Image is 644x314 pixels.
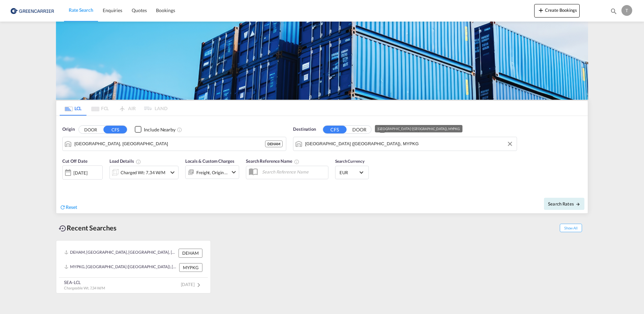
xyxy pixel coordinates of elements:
[505,139,515,149] button: Clear Input
[294,159,299,164] md-icon: Your search will be saved by the below given name
[66,204,77,210] span: Reset
[378,125,460,132] div: [GEOGRAPHIC_DATA] ([GEOGRAPHIC_DATA]), MYPKG
[621,5,632,16] div: T
[136,159,141,164] md-icon: Chargeable Weight
[548,201,580,207] span: Search Rates
[560,224,582,232] span: Show All
[73,170,87,176] div: [DATE]
[109,166,179,179] div: Charged Wt: 7,34 W/Micon-chevron-down
[181,282,203,287] span: [DATE]
[156,7,175,13] span: Bookings
[64,249,177,257] div: DEHAM, Hamburg, Germany, Western Europe, Europe
[62,158,88,164] span: Cut Off Date
[305,139,513,149] input: Search by Port
[60,101,167,116] md-pagination-wrapper: Use the left and right arrow keys to navigate between tabs
[64,286,105,290] span: Chargeable Wt. 7,34 W/M
[79,126,102,133] button: DOOR
[62,179,67,188] md-datepicker: Select
[537,6,545,14] md-icon: icon-plus 400-fg
[62,126,74,133] span: Origin
[74,139,265,149] input: Search by Port
[62,165,103,180] div: [DATE]
[246,158,299,164] span: Search Reference Name
[339,167,365,177] md-select: Select Currency: € EUREuro
[69,7,93,13] span: Rate Search
[56,220,119,235] div: Recent Searches
[185,158,234,164] span: Locals & Custom Charges
[103,7,122,13] span: Enquiries
[60,204,66,210] md-icon: icon-refresh
[64,279,105,285] div: SEA-LCL
[60,204,77,211] div: icon-refreshReset
[576,202,580,207] md-icon: icon-arrow-right
[63,137,286,151] md-input-container: Hamburg, DEHAM
[56,240,211,293] recent-search-card: DEHAM, [GEOGRAPHIC_DATA], [GEOGRAPHIC_DATA], [GEOGRAPHIC_DATA], [GEOGRAPHIC_DATA] DEHAMMYPKG, [GE...
[135,126,175,133] md-checkbox: Checkbox No Ink
[196,168,228,177] div: Freight Origin Destination
[348,126,371,133] button: DOOR
[60,101,87,116] md-tab-item: LCL
[610,7,617,18] div: icon-magnify
[103,126,127,133] button: CFS
[168,168,176,177] md-icon: icon-chevron-down
[56,22,588,100] img: GreenCarrierFCL_LCL.png
[265,140,283,147] div: DEHAM
[179,263,202,272] div: MYPKG
[195,281,203,289] md-icon: icon-chevron-right
[259,167,328,177] input: Search Reference Name
[121,168,165,177] div: Charged Wt: 7,34 W/M
[132,7,147,13] span: Quotes
[177,127,182,132] md-icon: Unchecked: Ignores neighbouring ports when fetching rates.Checked : Includes neighbouring ports w...
[56,116,588,213] div: Origin DOOR CFS Checkbox No InkUnchecked: Ignores neighbouring ports when fetching rates.Checked ...
[610,7,617,15] md-icon: icon-magnify
[230,168,238,176] md-icon: icon-chevron-down
[293,137,517,151] md-input-container: Port Klang (Pelabuhan Klang), MYPKG
[64,263,178,272] div: MYPKG, Port Klang (Pelabuhan Klang), Malaysia, South East Asia, Asia Pacific
[335,159,364,164] span: Search Currency
[179,249,202,257] div: DEHAM
[323,126,347,133] button: CFS
[544,198,584,210] button: Search Ratesicon-arrow-right
[109,158,141,164] span: Load Details
[10,3,56,18] img: 1378a7308afe11ef83610d9e779c6b34.png
[534,4,580,18] button: icon-plus 400-fgCreate Bookings
[185,165,239,179] div: Freight Origin Destinationicon-chevron-down
[293,126,316,133] span: Destination
[59,224,67,232] md-icon: icon-backup-restore
[340,169,358,176] span: EUR
[379,126,420,133] md-checkbox: Checkbox No Ink
[144,126,175,133] div: Include Nearby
